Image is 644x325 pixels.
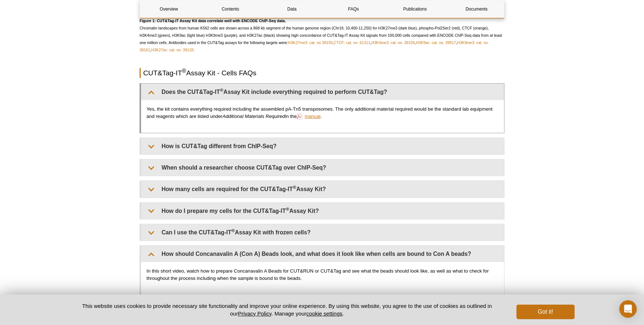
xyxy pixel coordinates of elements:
[141,224,504,241] summary: Can I use the CUT&Tag-IT®Assay Kit with frozen cells?
[238,310,271,317] a: Privacy Policy
[140,0,198,18] a: Overview
[222,114,285,119] em: Additional Materials Required
[151,48,193,52] a: H3K27ac: cat. no. 39133
[141,181,504,197] summary: How many cells are required for the CUT&Tag-IT®Assay Kit?
[448,0,506,18] a: Documents
[334,40,370,45] a: CTCF: cat. no. 61311
[141,138,504,154] summary: How is CUT&Tag different from ChIP-Seq?
[263,0,321,18] a: Data
[69,302,504,317] p: This website uses cookies to provide necessary site functionality and improve your online experie...
[141,159,504,176] summary: When should a researcher choose CUT&Tag over ChIP-Seq?
[232,228,235,233] sup: ®
[288,40,333,45] a: H3K27me3: cat. no 39155
[201,0,259,18] a: Contents
[182,68,186,74] sup: ®
[306,310,342,317] button: cookie settings
[141,84,504,100] summary: Does the CUT&Tag-IT®Assay Kit include everything required to perform CUT&Tag?
[297,113,320,120] a: manual
[286,206,289,211] sup: ®
[146,106,499,120] p: Yes, the kit contains everything required including the assembled pA-Tn5 transposomes. The only a...
[516,305,575,319] button: Got it!
[141,246,504,262] summary: How should Concanavalin A (Con A) Beads look, and what does it look like when cells are bound to ...
[416,40,456,45] a: H3K9ac: cat. no. 39917
[140,19,286,23] strong: Figure 1: CUT&Tag-IT Assay Kit data correlate well with ENCODE ChIP-Seq data.
[371,40,415,45] a: H3K4me3: cat. no. 39159
[293,185,297,190] sup: ®
[140,40,489,52] a: H3K9me3: cat. no. 39161
[141,203,504,219] summary: How do I prepare my cells for the CUT&Tag-IT®Assay Kit?
[146,267,499,282] p: In this short video, watch how to prepare Concanavalin A Beads for CUT&RUN or CUT&Tag and see wha...
[220,87,224,93] sup: ®
[386,0,444,18] a: Publications
[619,300,637,318] div: Open Intercom Messenger
[140,19,502,52] span: Chromatin landscapes from human K562 cells are shown across a 868 kb segment of the human genome ...
[140,68,504,78] h2: CUT&Tag-IT Assay Kit - Cells FAQs
[325,0,382,18] a: FAQs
